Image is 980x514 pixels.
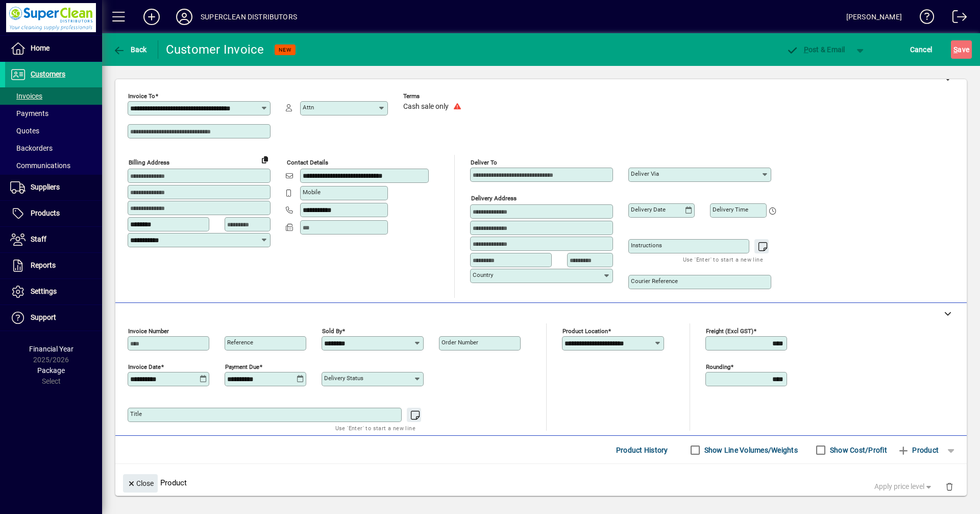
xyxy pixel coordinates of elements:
[631,170,659,177] mat-label: Deliver via
[631,242,662,249] mat-label: Instructions
[123,474,158,493] button: Close
[781,40,850,59] button: Post & Email
[5,139,102,157] a: Backorders
[10,109,48,118] span: Payments
[10,144,53,152] span: Backorders
[908,40,935,59] button: Cancel
[786,45,845,54] span: ost & Email
[5,175,102,200] a: Suppliers
[225,363,259,370] mat-label: Payment due
[135,8,168,26] button: Add
[29,345,73,353] span: Financial Year
[910,41,933,58] span: Cancel
[201,9,297,25] div: SUPERCLEAN DISTRIBUTORS
[951,40,972,59] button: Save
[683,253,763,265] mat-hint: Use 'Enter' to start a new line
[442,339,478,346] mat-label: Order number
[953,45,958,54] span: S
[335,422,415,434] mat-hint: Use 'Enter' to start a new line
[5,122,102,139] a: Quotes
[31,261,56,269] span: Reports
[945,2,967,35] a: Logout
[612,441,672,459] button: Product History
[937,474,962,499] button: Delete
[874,481,934,492] span: Apply price level
[128,328,169,335] mat-label: Invoice number
[10,161,70,170] span: Communications
[10,127,39,135] span: Quotes
[804,45,808,54] span: P
[616,442,668,458] span: Product History
[31,287,57,295] span: Settings
[113,45,147,54] span: Back
[130,410,142,417] mat-label: Title
[128,363,161,370] mat-label: Invoice date
[828,445,887,455] label: Show Cost/Profit
[5,227,102,252] a: Staff
[5,36,102,61] a: Home
[5,201,102,226] a: Products
[10,92,42,100] span: Invoices
[473,271,493,278] mat-label: Country
[403,103,449,111] span: Cash sale only
[562,328,608,335] mat-label: Product location
[37,366,65,375] span: Package
[702,445,798,455] label: Show Line Volumes/Weights
[303,104,314,111] mat-label: Attn
[631,206,666,213] mat-label: Delivery date
[227,339,253,346] mat-label: Reference
[110,40,150,59] button: Back
[257,151,273,168] button: Copy to Delivery address
[324,375,363,382] mat-label: Delivery status
[706,328,753,335] mat-label: Freight (excl GST)
[5,279,102,305] a: Settings
[31,70,65,78] span: Customers
[31,209,60,217] span: Products
[471,159,497,166] mat-label: Deliver To
[870,478,938,496] button: Apply price level
[31,313,56,321] span: Support
[5,253,102,278] a: Reports
[322,328,342,335] mat-label: Sold by
[31,183,60,191] span: Suppliers
[115,464,967,501] div: Product
[279,46,291,53] span: NEW
[5,87,102,105] a: Invoices
[631,277,678,285] mat-label: Courier Reference
[846,9,902,25] div: [PERSON_NAME]
[120,478,160,487] app-page-header-button: Close
[31,235,46,243] span: Staff
[953,41,969,58] span: ave
[303,189,321,196] mat-label: Mobile
[403,93,464,100] span: Terms
[166,41,264,58] div: Customer Invoice
[127,475,154,492] span: Close
[912,2,935,35] a: Knowledge Base
[102,40,158,59] app-page-header-button: Back
[937,482,962,491] app-page-header-button: Delete
[128,92,155,100] mat-label: Invoice To
[31,44,50,52] span: Home
[5,305,102,331] a: Support
[5,105,102,122] a: Payments
[713,206,748,213] mat-label: Delivery time
[168,8,201,26] button: Profile
[706,363,730,370] mat-label: Rounding
[5,157,102,174] a: Communications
